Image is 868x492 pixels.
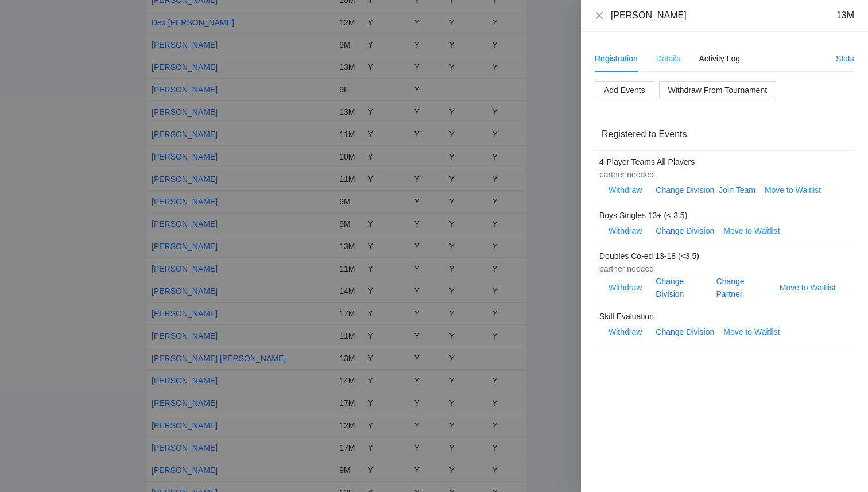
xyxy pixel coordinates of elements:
button: Withdraw [599,323,651,341]
a: Change Division [656,185,714,195]
div: partner needed [599,262,840,275]
button: Close [595,11,604,21]
span: Add Events [604,84,645,96]
button: Withdraw [599,181,651,199]
a: Change Partner [716,277,745,299]
div: 4-Player Teams All Players [599,156,840,168]
div: [PERSON_NAME] [611,9,687,22]
button: Withdraw [599,278,651,297]
span: Move to Waitlist [723,224,780,237]
button: Withdraw [599,222,651,240]
div: Details [656,52,681,65]
button: Move to Waitlist [775,281,840,295]
div: 13M [836,9,854,22]
a: Change Division [656,226,714,235]
button: Move to Waitlist [719,224,784,238]
div: Boys Singles 13+ (< 3.5) [599,209,840,222]
span: Withdraw [609,326,642,338]
a: Change Division [656,327,714,336]
span: Withdraw [609,281,642,294]
a: Stats [836,54,854,63]
button: Add Events [595,81,654,99]
span: Move to Waitlist [780,281,836,294]
div: Skill Evaluation [599,310,840,323]
button: Withdraw From Tournament [659,81,776,99]
span: Move to Waitlist [765,184,821,196]
div: Registration [595,52,638,65]
span: Withdraw [609,224,642,237]
div: Registered to Events [602,118,847,150]
a: Join Team [719,185,755,195]
button: Move to Waitlist [719,325,784,339]
a: Change Division [656,277,684,299]
div: Doubles Co-ed 13-18 (<3.5) [599,250,840,262]
button: Move to Waitlist [760,183,826,197]
div: Activity Log [699,52,741,65]
span: close [595,11,604,20]
span: Withdraw [609,184,642,196]
span: Withdraw From Tournament [668,84,767,96]
div: partner needed [599,168,840,181]
span: Move to Waitlist [723,326,780,338]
